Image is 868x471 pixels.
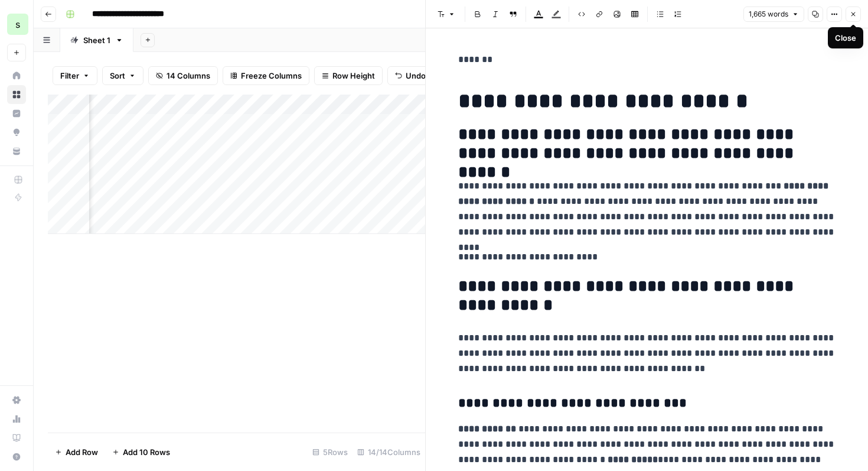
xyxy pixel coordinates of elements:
[110,70,125,82] span: Sort
[102,66,143,85] button: Sort
[406,70,426,82] span: Undo
[308,443,353,462] div: 5 Rows
[7,410,26,428] a: Usage
[15,17,20,31] span: s
[66,446,98,458] span: Add Row
[7,123,26,142] a: Opportunities
[60,28,133,52] a: Sheet 1
[743,7,804,22] button: 1,665 words
[7,85,26,104] a: Browse
[7,142,26,161] a: Your Data
[241,70,302,82] span: Freeze Columns
[167,70,210,82] span: 14 Columns
[7,447,26,466] button: Help + Support
[7,66,26,85] a: Home
[314,66,383,85] button: Row Height
[332,70,375,82] span: Row Height
[223,66,309,85] button: Freeze Columns
[123,446,170,458] span: Add 10 Rows
[105,443,177,462] button: Add 10 Rows
[7,428,26,447] a: Learning Hub
[53,66,97,85] button: Filter
[353,443,425,462] div: 14/14 Columns
[749,9,788,20] span: 1,665 words
[83,34,110,46] div: Sheet 1
[7,9,26,39] button: Workspace: saasgenie
[7,391,26,410] a: Settings
[148,66,218,85] button: 14 Columns
[7,104,26,123] a: Insights
[48,443,105,462] button: Add Row
[60,70,79,82] span: Filter
[387,66,433,85] button: Undo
